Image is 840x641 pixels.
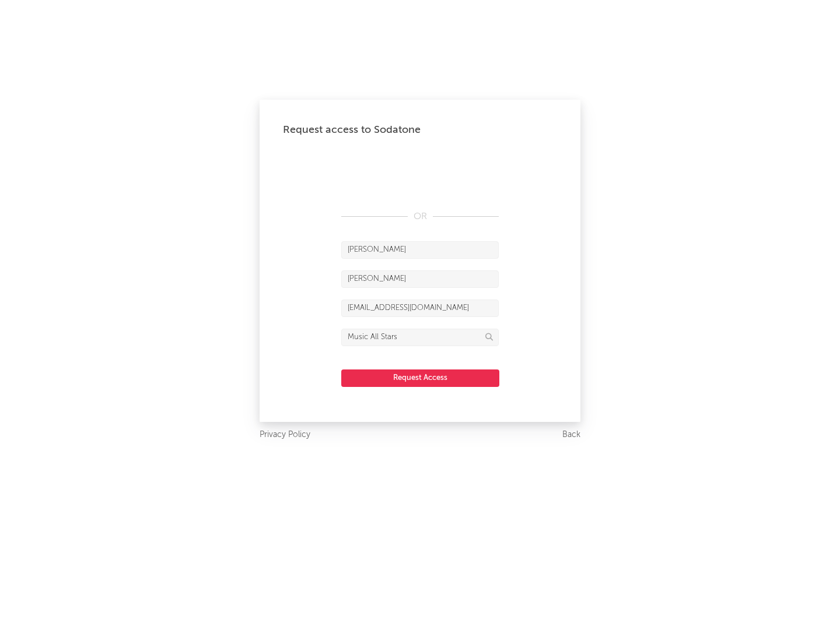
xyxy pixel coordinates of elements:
input: Division [341,329,499,346]
input: Last Name [341,270,499,288]
a: Privacy Policy [260,428,310,442]
div: Request access to Sodatone [283,123,557,137]
div: OR [341,210,499,224]
a: Back [562,428,580,442]
button: Request Access [341,369,499,387]
input: Email [341,300,499,317]
input: First Name [341,241,499,259]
